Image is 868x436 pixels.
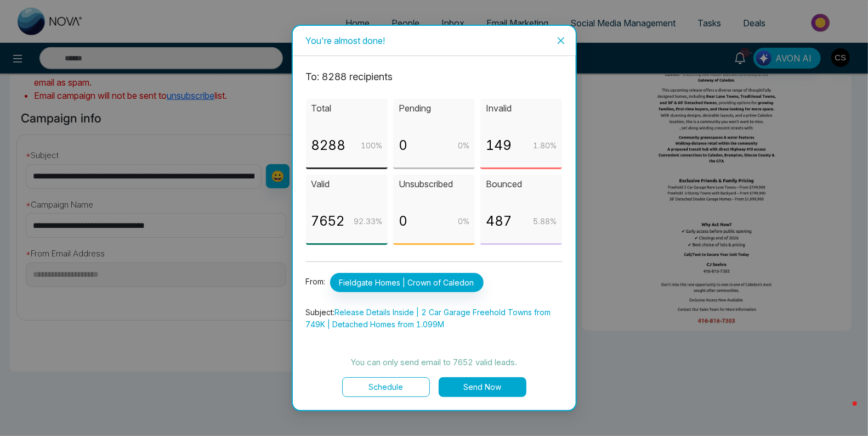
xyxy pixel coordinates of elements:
[533,139,557,152] p: 1.80 %
[399,211,407,232] p: 0
[486,135,512,156] p: 149
[330,273,484,292] span: Fieldgate Homes | Crown of Caledon
[546,26,576,55] button: Close
[399,135,407,156] p: 0
[311,177,382,191] p: Valid
[399,177,469,191] p: Unsubscribed
[831,399,857,425] iframe: Intercom live chat
[439,377,526,397] button: Send Now
[306,273,563,292] p: From:
[486,177,557,191] p: Bounced
[458,215,469,227] p: 0 %
[458,139,469,152] p: 0 %
[306,69,563,85] p: To: 8288 recipient s
[557,36,565,45] span: close
[306,306,563,331] p: Subject:
[361,139,382,152] p: 100 %
[342,377,430,397] button: Schedule
[311,102,382,115] p: Total
[399,102,469,115] p: Pending
[486,102,557,115] p: Invalid
[354,215,382,227] p: 92.33 %
[306,356,563,369] p: You can only send email to 7652 valid leads.
[306,308,551,329] span: Release Details Inside | 2 Car Garage Freehold Towns from 749K | Detached Homes from 1.099M
[486,211,512,232] p: 487
[533,215,557,227] p: 5.88 %
[311,135,346,156] p: 8288
[311,211,345,232] p: 7652
[306,35,563,47] div: You're almost done!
